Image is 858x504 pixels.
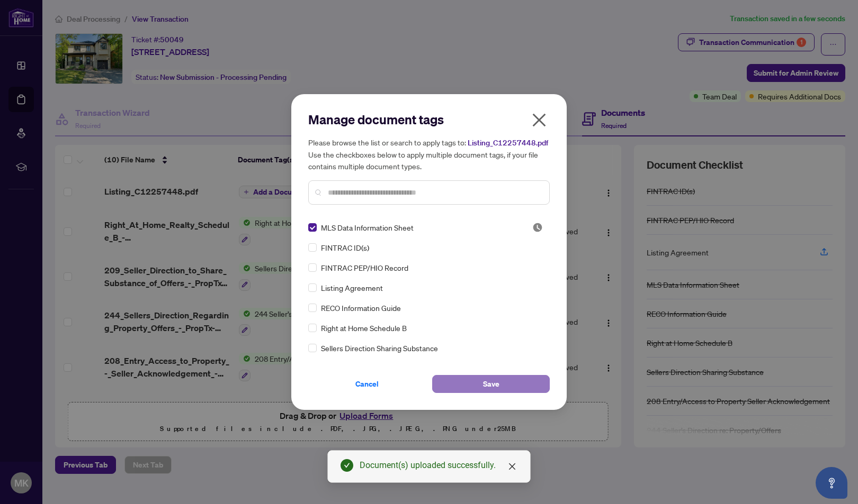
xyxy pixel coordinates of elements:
[321,242,369,253] span: FINTRAC ID(s)
[468,138,548,148] span: Listing_C12257448.pdf
[531,112,548,129] span: close
[532,222,543,233] img: status
[308,111,550,128] h2: Manage document tags
[321,342,438,354] span: Sellers Direction Sharing Substance
[341,459,353,472] span: check-circle
[321,262,408,273] span: FINTRAC PEP/HIO Record
[360,459,517,472] div: Document(s) uploaded successfully.
[308,375,426,393] button: Cancel
[532,222,543,233] span: Pending Review
[816,467,847,499] button: Open asap
[506,461,518,472] a: Close
[508,462,516,471] span: close
[321,322,407,334] span: Right at Home Schedule B
[355,375,379,392] span: Cancel
[308,136,550,172] h5: Please browse the list or search to apply tags to: Use the checkboxes below to apply multiple doc...
[321,282,383,294] span: Listing Agreement
[432,375,550,393] button: Save
[321,222,414,233] span: MLS Data Information Sheet
[321,302,401,314] span: RECO Information Guide
[483,375,499,392] span: Save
